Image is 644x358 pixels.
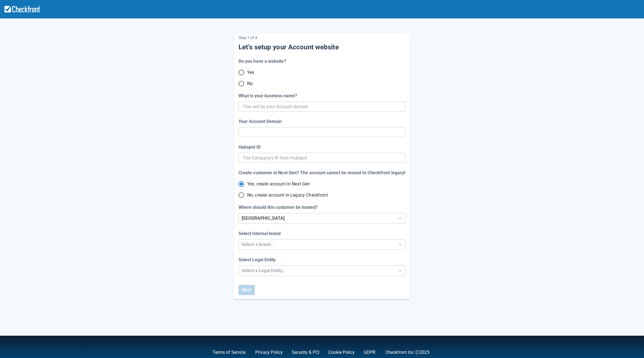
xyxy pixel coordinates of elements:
[239,257,278,263] label: Select Legal Entity
[239,230,283,237] label: Select Internal brand
[385,350,429,355] a: Checkfront Inc Ⓒ2025
[239,170,405,176] div: Create customer in Next Gen? The account cannot be moved to Checkfront legacy!
[213,350,246,355] a: Terms of Service
[364,350,375,355] a: GDPR
[239,118,284,125] label: Your Account Domain
[563,298,644,358] iframe: Chat Widget
[242,241,392,248] div: Select a brand...
[247,69,254,76] span: Yes
[239,43,405,51] h5: Let’s setup your Account website
[243,153,401,163] input: The Company's ID from Hubspot
[247,80,253,87] span: No
[247,181,310,187] span: Yes, create account in Next Gen
[292,350,319,355] a: Security & PCI
[243,101,400,112] input: This will be your Account domain
[397,242,403,247] span: Dropdown icon
[239,144,263,151] label: Hubspot ID
[204,349,246,356] div: ,
[239,93,299,99] label: What is your business name?
[239,58,286,65] div: Do you have a website?
[397,268,403,274] span: Dropdown icon
[397,216,403,221] span: Dropdown icon
[242,215,392,222] div: [GEOGRAPHIC_DATA]
[355,349,376,356] div: .
[328,350,355,355] a: Cookie Policy
[242,267,392,274] div: Select a Legal Entity...
[239,204,320,211] label: Where should this customer be hosted?
[247,192,328,199] span: No, create account in Legacy Checkfront
[255,350,283,355] a: Privacy Policy
[239,33,405,42] p: Step 1 of 4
